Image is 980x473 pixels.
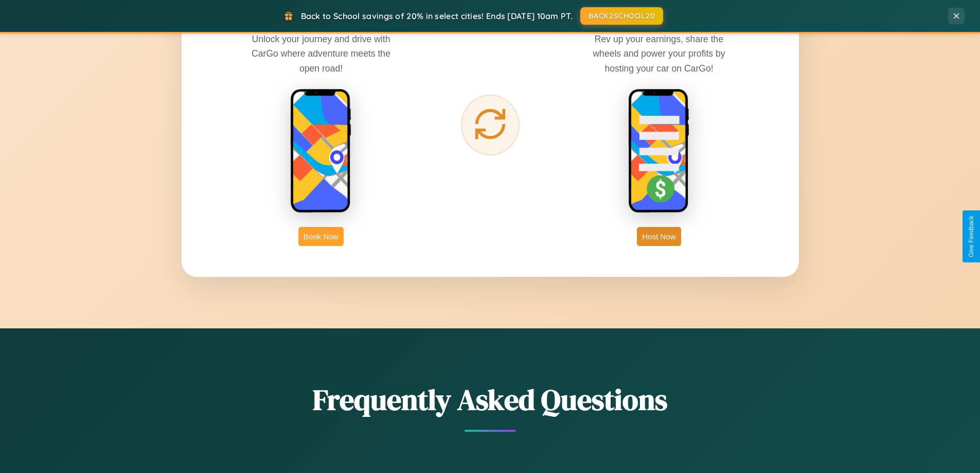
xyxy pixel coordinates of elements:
img: host phone [628,89,690,214]
div: Give Feedback [968,216,975,257]
span: Back to School savings of 20% in select cities! Ends [DATE] 10am PT. [301,11,573,21]
button: Host Now [637,227,681,246]
h2: Frequently Asked Questions [182,380,799,419]
img: rent phone [290,89,352,214]
button: BACK2SCHOOL20 [580,7,663,25]
p: Rev up your earnings, share the wheels and power your profits by hosting your car on CarGo! [582,32,736,75]
p: Unlock your journey and drive with CarGo where adventure meets the open road! [244,32,398,75]
button: Book Now [298,227,344,246]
